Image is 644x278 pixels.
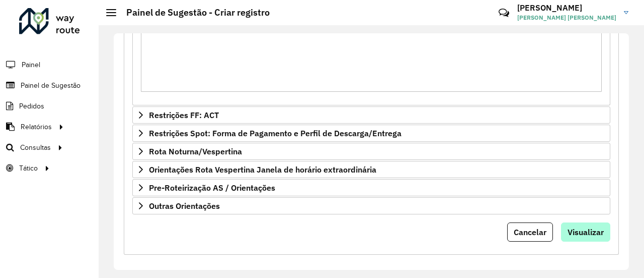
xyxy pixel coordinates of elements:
span: Painel de Sugestão [21,80,80,91]
span: Restrições FF: ACT [149,111,219,119]
span: Rota Noturna/Vespertina [149,147,242,155]
span: Relatórios [21,122,52,132]
span: Outras Orientações [149,202,220,210]
span: Pedidos [19,101,44,112]
span: Cancelar [514,227,546,237]
span: [PERSON_NAME] [PERSON_NAME] [517,13,616,22]
h3: [PERSON_NAME] [517,3,616,13]
button: Cancelar [507,223,553,242]
a: Pre-Roteirização AS / Orientações [132,179,610,196]
button: Visualizar [561,223,610,242]
span: Painel [22,60,40,70]
a: Restrições FF: ACT [132,106,610,124]
a: Restrições Spot: Forma de Pagamento e Perfil de Descarga/Entrega [132,125,610,142]
span: Visualizar [568,227,604,237]
span: Orientações Rota Vespertina Janela de horário extraordinária [149,165,376,174]
span: Pre-Roteirização AS / Orientações [149,184,275,192]
span: Consultas [20,142,51,153]
span: Restrições Spot: Forma de Pagamento e Perfil de Descarga/Entrega [149,129,401,137]
a: Outras Orientações [132,197,610,214]
a: Orientações Rota Vespertina Janela de horário extraordinária [132,161,610,178]
span: Tático [19,163,38,174]
h2: Painel de Sugestão - Criar registro [116,7,270,18]
a: Contato Rápido [493,2,515,24]
a: Rota Noturna/Vespertina [132,143,610,160]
